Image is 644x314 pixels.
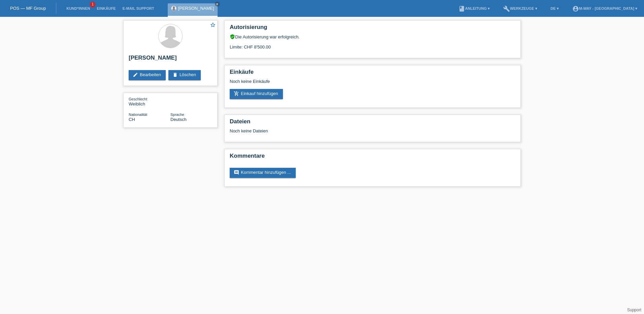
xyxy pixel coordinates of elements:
i: add_shopping_cart [234,91,239,96]
span: Deutsch [170,117,187,122]
a: POS — MF Group [10,6,46,11]
a: deleteLöschen [168,70,201,80]
i: account_circle [572,5,579,12]
a: Support [627,308,641,312]
i: star_border [210,22,216,28]
i: build [503,5,510,12]
span: Sprache [170,113,184,117]
span: Geschlecht [129,97,147,101]
a: star_border [210,22,216,29]
h2: [PERSON_NAME] [129,55,212,65]
a: close [215,2,220,6]
a: editBearbeiten [129,70,166,80]
span: Nationalität [129,113,147,117]
div: Die Autorisierung war erfolgreich. [230,34,515,39]
i: close [216,2,219,6]
span: 1 [90,2,95,7]
h2: Einkäufe [230,69,515,79]
a: account_circlem-way - [GEOGRAPHIC_DATA] ▾ [569,6,641,10]
a: bookAnleitung ▾ [455,6,493,10]
div: Noch keine Einkäufe [230,79,515,89]
a: E-Mail Support [119,6,158,10]
a: [PERSON_NAME] [178,6,214,11]
a: buildWerkzeuge ▾ [500,6,541,10]
a: commentKommentar hinzufügen ... [230,168,296,178]
div: Noch keine Dateien [230,128,436,133]
i: book [458,5,465,12]
i: delete [172,72,178,77]
div: Weiblich [129,96,170,106]
h2: Kommentare [230,153,515,163]
a: DE ▾ [547,6,562,10]
a: Einkäufe [93,6,119,10]
span: Schweiz [129,117,135,122]
i: verified_user [230,34,235,39]
h2: Autorisierung [230,24,515,34]
i: comment [234,170,239,175]
a: Kund*innen [63,6,93,10]
div: Limite: CHF 8'500.00 [230,39,515,50]
i: edit [133,72,138,77]
a: add_shopping_cartEinkauf hinzufügen [230,89,283,99]
h2: Dateien [230,118,515,128]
